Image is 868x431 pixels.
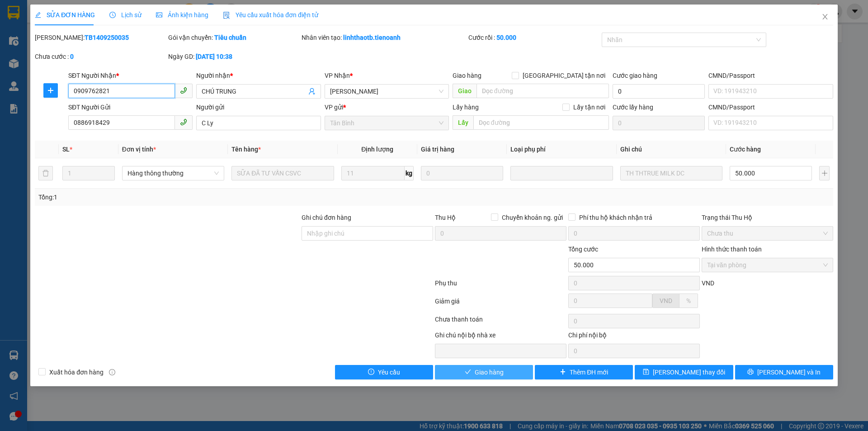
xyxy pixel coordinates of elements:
div: CMND/Passport [708,71,833,81]
span: VND [702,279,714,287]
span: edit [35,12,41,18]
div: VP gửi [325,102,449,112]
div: Nhân viên tạo: [302,33,467,43]
span: Lấy hàng [453,104,479,111]
span: Yêu cầu xuất hóa đơn điện tử [223,11,318,19]
div: Chưa cước : [35,52,166,62]
span: plus [44,87,57,94]
span: Xuất hóa đơn hàng [46,367,107,377]
span: phone [180,87,187,94]
span: [PERSON_NAME] và In [757,367,821,377]
div: Chi phí nội bộ [568,330,700,344]
span: Thu Hộ [435,214,456,221]
span: clock-circle [109,12,116,18]
label: Hình thức thanh toán [702,246,762,253]
button: checkGiao hàng [435,365,533,379]
span: Tổng cước [568,246,598,253]
div: [PERSON_NAME]: [35,33,166,43]
span: phone [180,118,187,126]
th: Ghi chú [617,141,726,158]
span: Yêu cầu [378,367,400,377]
button: printer[PERSON_NAME] và In [735,365,833,379]
span: save [643,369,649,376]
span: Định lượng [361,146,393,153]
span: Giao hàng [453,72,481,79]
span: Lấy [453,115,473,130]
input: 0 [421,166,503,180]
b: Tiêu chuẩn [214,34,246,41]
span: Ảnh kiện hàng [156,11,208,19]
div: SĐT Người Nhận [68,71,193,81]
div: Người gửi [196,102,321,112]
span: check [465,369,471,376]
input: Dọc đường [476,84,609,98]
span: [PERSON_NAME] thay đổi [653,367,725,377]
span: VP Nhận [325,72,350,79]
span: SL [62,146,70,153]
span: Giao hàng [475,367,504,377]
span: Tân Bình [330,116,443,130]
span: picture [156,12,162,18]
button: Close [812,5,838,30]
label: Cước giao hàng [613,72,657,79]
span: Tên hàng [231,146,261,153]
span: kg [405,166,414,180]
span: printer [747,369,754,376]
input: Cước giao hàng [613,84,705,99]
input: Ghi chú đơn hàng [302,226,433,241]
span: Lấy tận nơi [570,102,609,112]
span: SỬA ĐƠN HÀNG [35,11,95,19]
div: Người nhận [196,71,321,81]
div: Ghi chú nội bộ nhà xe [435,330,566,344]
b: TB1409250035 [85,34,129,41]
span: Phí thu hộ khách nhận trả [576,213,656,223]
input: VD: Bàn, Ghế [231,166,334,180]
span: Giao [453,84,476,98]
span: % [686,297,691,304]
input: Ghi Chú [620,166,722,180]
input: Dọc đường [473,115,609,130]
div: Tổng: 1 [38,192,335,202]
b: 0 [70,53,74,60]
div: Phụ thu [434,278,567,294]
div: Ngày GD: [168,52,300,62]
span: [GEOGRAPHIC_DATA] tận nơi [519,71,609,81]
span: Chưa thu [707,227,828,240]
span: Thêm ĐH mới [570,367,608,377]
button: plus [819,166,829,180]
span: Giá trị hàng [421,146,454,153]
input: Cước lấy hàng [613,116,705,130]
button: save[PERSON_NAME] thay đổi [635,365,733,379]
span: info-circle [109,369,115,375]
span: Lịch sử [109,11,142,19]
button: exclamation-circleYêu cầu [335,365,433,379]
label: Cước lấy hàng [613,104,653,111]
span: Chuyển khoản ng. gửi [498,213,566,223]
div: Giảm giá [434,296,567,312]
b: linhthaotb.tienoanh [343,34,401,41]
div: Trạng thái Thu Hộ [702,213,833,223]
b: [DATE] 10:38 [196,53,232,60]
span: user-add [308,88,316,95]
span: Cước hàng [730,146,761,153]
button: delete [38,166,53,180]
button: plus [43,83,58,98]
div: Cước rồi : [468,33,600,43]
span: Đơn vị tính [122,146,156,153]
img: icon [223,12,230,19]
span: plus [560,369,566,376]
span: Tại văn phòng [707,258,828,272]
div: CMND/Passport [708,102,833,112]
span: VND [660,297,672,304]
span: Cư Kuin [330,85,443,98]
th: Loại phụ phí [507,141,616,158]
label: Ghi chú đơn hàng [302,214,351,221]
b: 50.000 [496,34,516,41]
div: Chưa thanh toán [434,314,567,330]
span: close [821,13,829,20]
span: exclamation-circle [368,369,374,376]
div: SĐT Người Gửi [68,102,193,112]
span: Hàng thông thường [127,166,219,180]
button: plusThêm ĐH mới [535,365,633,379]
div: Gói vận chuyển: [168,33,300,43]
